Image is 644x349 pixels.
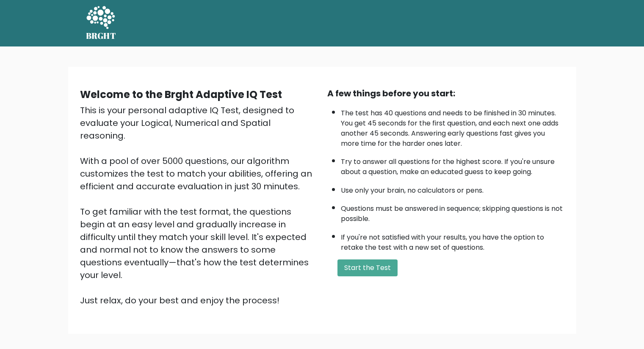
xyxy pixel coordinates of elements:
[341,153,564,177] li: Try to answer all questions for the highest score. If you're unsure about a question, make an edu...
[341,181,564,196] li: Use only your brain, no calculators or pens.
[341,104,564,149] li: The test has 40 questions and needs to be finished in 30 minutes. You get 45 seconds for the firs...
[341,228,564,253] li: If you're not satisfied with your results, you have the option to retake the test with a new set ...
[80,87,282,101] b: Welcome to the Brght Adaptive IQ Test
[337,259,398,276] button: Start the Test
[80,104,317,307] div: This is your personal adaptive IQ Test, designed to evaluate your Logical, Numerical and Spatial ...
[327,87,564,100] div: A few things before you start:
[86,3,116,43] a: BRGHT
[341,199,564,224] li: Questions must be answered in sequence; skipping questions is not possible.
[86,31,116,41] h5: BRGHT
